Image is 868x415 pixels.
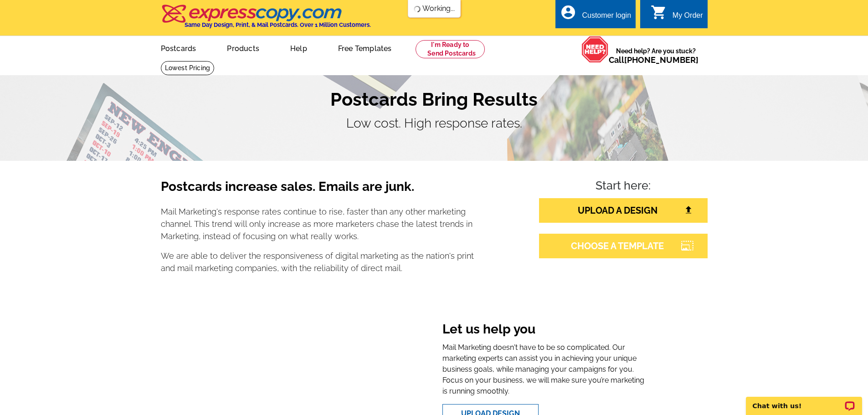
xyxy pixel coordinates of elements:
p: We are able to deliver the responsiveness of digital marketing as the nation's print and mail mar... [161,250,474,274]
i: shopping_cart [651,4,667,20]
a: Free Templates [324,37,406,58]
h4: Start here: [539,179,708,195]
h4: Same Day Design, Print, & Mail Postcards. Over 1 Million Customers. [185,21,371,28]
p: Mail Marketing's response rates continue to rise, faster than any other marketing channel. This t... [161,205,474,242]
p: Mail Marketing doesn't have to be so complicated. Our marketing experts can assist you in achievi... [442,342,646,397]
a: account_circle Customer login [560,10,631,21]
h3: Let us help you [442,322,646,339]
img: loading... [413,5,421,13]
a: Help [276,37,322,58]
a: Same Day Design, Print, & Mail Postcards. Over 1 Million Customers. [161,11,371,28]
a: Postcards [146,37,211,58]
img: help [581,36,609,63]
a: [PHONE_NUMBER] [624,55,699,65]
p: Low cost. High response rates. [161,114,708,133]
a: Products [212,37,274,58]
div: Customer login [582,11,631,24]
iframe: LiveChat chat widget [740,386,868,415]
h1: Postcards Bring Results [161,88,708,110]
div: My Order [673,11,703,24]
span: Need help? Are you stuck? [609,46,703,65]
span: Call [609,55,699,65]
h3: Postcards increase sales. Emails are junk. [161,179,474,202]
i: account_circle [560,4,576,20]
a: shopping_cart My Order [651,10,703,21]
a: CHOOSE A TEMPLATE [539,234,708,258]
a: UPLOAD A DESIGN [539,198,708,223]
